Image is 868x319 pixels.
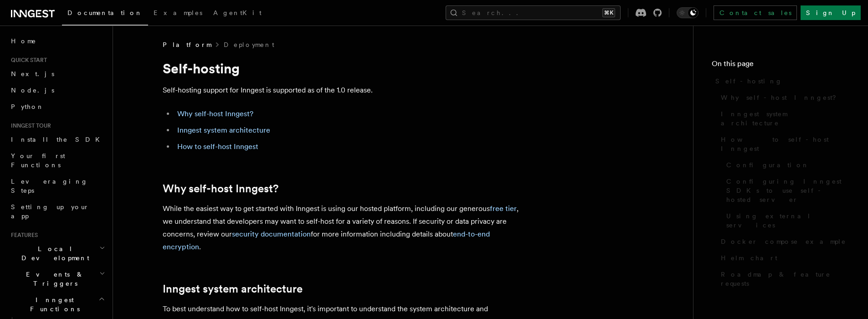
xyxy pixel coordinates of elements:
[7,295,98,314] span: Inngest Functions
[721,253,777,262] span: Helm chart
[208,3,267,25] a: AgentKit
[11,87,54,94] span: Node.js
[721,135,850,153] span: How to self-host Inngest
[7,33,107,49] a: Home
[721,237,846,246] span: Docker compose example
[715,77,782,86] span: Self-hosting
[163,283,303,295] a: Inngest system architecture
[721,93,842,102] span: Why self-host Inngest?
[723,208,850,233] a: Using external services
[154,9,202,16] span: Examples
[11,152,65,169] span: Your first Functions
[714,5,797,20] a: Contact sales
[163,60,527,77] h1: Self-hosting
[446,5,621,20] button: Search...⌘K
[723,173,850,208] a: Configuring Inngest SDKs to use self-hosted server
[726,177,850,204] span: Configuring Inngest SDKs to use self-hosted server
[11,203,89,220] span: Setting up your app
[717,106,850,131] a: Inngest system architecture
[213,9,262,16] span: AgentKit
[677,7,699,18] button: Toggle dark mode
[11,70,54,77] span: Next.js
[7,57,47,64] span: Quick start
[11,178,88,194] span: Leveraging Steps
[712,58,850,73] h4: On this page
[602,8,615,17] kbd: ⌘K
[7,82,107,98] a: Node.js
[148,3,208,25] a: Examples
[7,98,107,115] a: Python
[163,84,527,97] p: Self-hosting support for Inngest is supported as of the 1.0 release.
[224,40,274,49] a: Deployment
[177,109,253,118] a: Why self-host Inngest?
[717,233,850,250] a: Docker compose example
[163,182,278,195] a: Why self-host Inngest?
[163,202,527,253] p: While the easiest way to get started with Inngest is using our hosted platform, including our gen...
[7,131,107,148] a: Install the SDK
[717,250,850,266] a: Helm chart
[726,160,809,170] span: Configuration
[721,109,850,128] span: Inngest system architecture
[717,89,850,106] a: Why self-host Inngest?
[163,40,211,49] span: Platform
[7,148,107,173] a: Your first Functions
[717,266,850,292] a: Roadmap & feature requests
[11,103,44,110] span: Python
[490,204,517,213] a: free tier
[801,5,861,20] a: Sign Up
[7,292,107,317] button: Inngest Functions
[62,3,148,26] a: Documentation
[177,142,258,151] a: How to self-host Inngest
[712,73,850,89] a: Self-hosting
[232,230,311,238] a: security documentation
[7,266,107,292] button: Events & Triggers
[67,9,143,16] span: Documentation
[7,199,107,224] a: Setting up your app
[7,232,38,239] span: Features
[723,157,850,173] a: Configuration
[7,122,51,129] span: Inngest tour
[7,173,107,199] a: Leveraging Steps
[721,270,850,288] span: Roadmap & feature requests
[7,241,107,266] button: Local Development
[11,36,36,46] span: Home
[177,126,270,134] a: Inngest system architecture
[7,244,99,262] span: Local Development
[717,131,850,157] a: How to self-host Inngest
[726,211,850,230] span: Using external services
[7,270,99,288] span: Events & Triggers
[7,66,107,82] a: Next.js
[11,136,105,143] span: Install the SDK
